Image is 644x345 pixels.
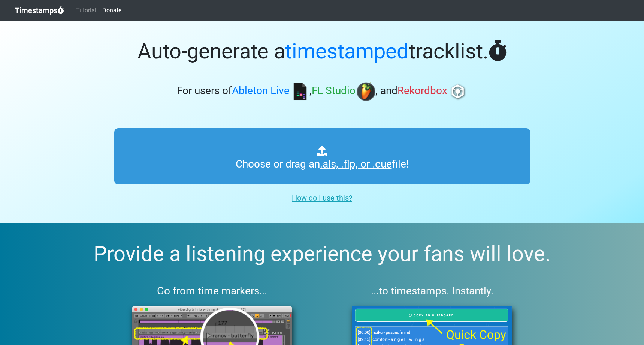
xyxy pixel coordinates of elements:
h3: ...to timestamps. Instantly. [334,285,530,297]
h1: Auto-generate a tracklist. [114,39,530,64]
img: rb.png [448,82,467,101]
a: Donate [99,3,124,18]
h2: Provide a listening experience your fans will love. [18,241,626,267]
span: FL Studio [312,85,356,97]
h3: For users of , , and [114,82,530,101]
a: Timestamps [15,3,64,18]
span: Ableton Live [232,85,290,97]
u: How do I use this? [292,193,352,202]
h3: Go from time markers... [114,285,310,297]
img: fl.png [357,82,375,101]
img: ableton.png [291,82,309,101]
a: Tutorial [73,3,99,18]
span: Rekordbox [397,85,447,97]
span: timestamped [285,39,409,64]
